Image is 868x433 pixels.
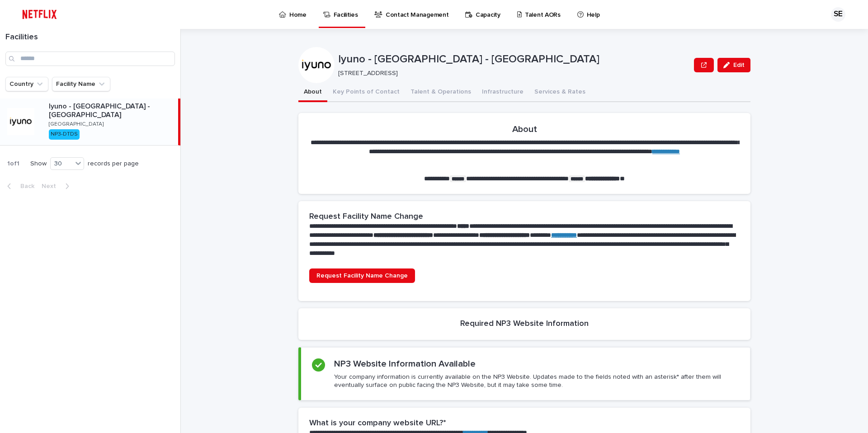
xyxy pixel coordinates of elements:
button: Services & Rates [529,83,591,102]
p: Show [30,160,47,168]
p: Iyuno - [GEOGRAPHIC_DATA] - [GEOGRAPHIC_DATA] [338,53,690,66]
span: Request Facility Name Change [316,273,408,279]
button: Edit [717,58,750,72]
span: Back [15,183,34,189]
button: Key Points of Contact [327,83,405,102]
input: Search [5,52,175,66]
button: Country [5,77,48,91]
h2: Request Facility Name Change [309,212,423,222]
div: 30 [51,159,72,169]
button: Next [38,182,76,190]
div: NP3-DTDS [49,129,80,139]
p: [STREET_ADDRESS] [338,70,687,77]
p: records per page [88,160,139,168]
img: ifQbXi3ZQGMSEF7WDB7W [18,5,61,24]
h2: About [512,124,537,135]
h1: Facilities [5,33,175,42]
span: Edit [733,62,745,68]
span: Next [42,183,61,189]
a: Request Facility Name Change [309,268,415,283]
button: Facility Name [52,77,110,91]
button: About [298,83,327,102]
p: Your company information is currently available on the NP3 Website. Updates made to the fields no... [334,373,739,389]
button: Infrastructure [476,83,529,102]
p: [GEOGRAPHIC_DATA] [49,121,104,127]
h2: What is your company website URL?* [309,419,446,428]
h2: NP3 Website Information Available [334,358,476,369]
div: SE [831,7,845,22]
button: Talent & Operations [405,83,476,102]
p: Iyuno - [GEOGRAPHIC_DATA] - [GEOGRAPHIC_DATA] [49,102,175,119]
h2: Required NP3 Website Information [460,319,589,329]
